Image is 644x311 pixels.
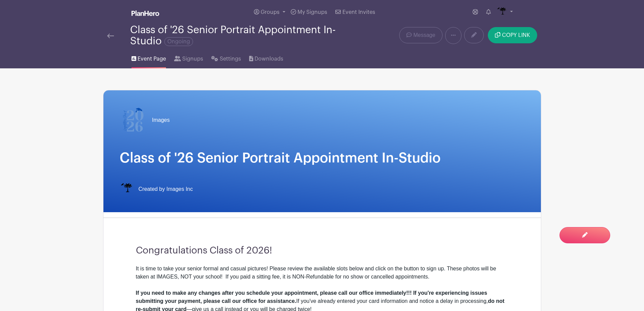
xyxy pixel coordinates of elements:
a: Downloads [249,47,283,68]
span: Signups [182,55,203,63]
img: IMAGES%20logo%20transparenT%20PNG%20s.png [496,7,507,18]
span: Groups [261,9,280,15]
span: Event Invites [342,9,375,15]
strong: If you need to make any changes after you schedule your appointment, please call our office immed... [136,290,487,304]
h3: Congratulations Class of 2026! [136,245,508,257]
span: Event Page [138,55,166,63]
a: Message [399,27,442,43]
h1: Class of '26 Senior Portrait Appointment In-Studio [120,150,525,166]
img: back-arrow-29a5d9b10d5bd6ae65dc969a981735edf675c4d7a1fe02e03b50dbd4ba3cdb55.svg [107,34,114,38]
span: Settings [220,55,241,63]
img: 2026%20logo%20(2).png [120,107,147,134]
span: Images [152,116,170,124]
span: My Signups [297,9,327,15]
div: It is time to take your senior formal and casual pictures! Please review the available slots belo... [136,265,508,281]
button: COPY LINK [488,27,537,43]
img: logo_white-6c42ec7e38ccf1d336a20a19083b03d10ae64f83f12c07503d8b9e83406b4c7d.svg [132,10,159,16]
a: Settings [211,47,241,68]
span: Created by Images Inc [139,185,193,193]
span: COPY LINK [502,32,530,38]
span: Downloads [255,55,283,63]
span: Message [413,31,435,39]
a: Signups [174,47,203,68]
div: Class of '26 Senior Portrait Appointment In-Studio [130,24,349,47]
a: Event Page [132,47,166,68]
img: IMAGES%20logo%20transparenT%20PNG%20s.png [120,182,133,196]
span: Ongoing [164,37,193,46]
